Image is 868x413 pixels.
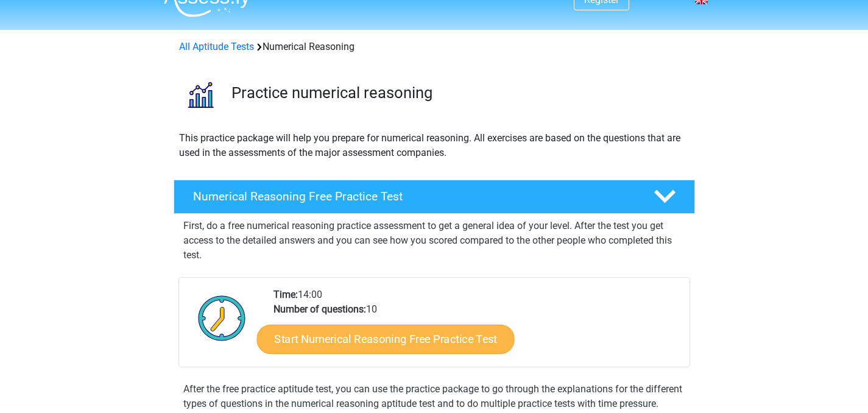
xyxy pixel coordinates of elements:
h3: Practice numerical reasoning [231,83,685,102]
p: First, do a free numerical reasoning practice assessment to get a general idea of your level. Aft... [183,219,685,263]
div: Numerical Reasoning [174,40,694,54]
a: All Aptitude Tests [179,41,254,52]
p: This practice package will help you prepare for numerical reasoning. All exercises are based on t... [179,131,690,160]
h4: Numerical Reasoning Free Practice Test [193,189,634,203]
a: Start Numerical Reasoning Free Practice Test [256,324,514,353]
div: After the free practice aptitude test, you can use the practice package to go through the explana... [178,382,690,411]
b: Time: [273,289,298,300]
b: Number of questions: [273,303,366,315]
a: Numerical Reasoning Free Practice Test [169,180,700,214]
img: Clock [191,288,253,348]
div: 14:00 10 [264,288,689,367]
img: numerical reasoning [174,69,226,121]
